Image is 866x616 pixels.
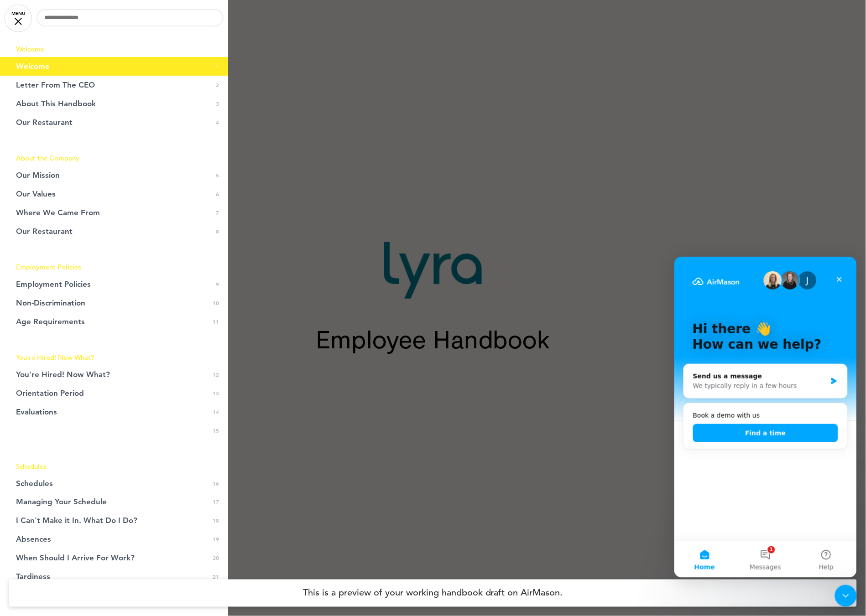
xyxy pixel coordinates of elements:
span: 15 [213,427,219,435]
span: 17 [213,498,219,506]
span: 18 [213,517,219,525]
span: You're Hired! Now What? [16,371,110,378]
span: Our Mission [16,171,60,179]
span: 5 [216,171,219,179]
span: 12 [213,371,219,378]
span: Welcome [16,62,50,70]
span: 2 [216,81,219,89]
span: Evaluations [16,408,57,416]
span: Managing Your Schedule [16,498,107,506]
span: Letter From The CEO [16,81,95,89]
span: 16 [213,480,219,487]
iframe: Intercom live chat [835,585,857,607]
span: Our Values [16,190,56,198]
span: 19 [213,536,219,544]
span: 11 [213,318,219,326]
iframe: Intercom live chat [674,257,857,578]
span: 20 [213,554,219,562]
span: About This Handbook [16,100,96,108]
span: 8 [216,228,219,235]
span: Absences [16,536,51,544]
span: When Should I Arrive For Work? [16,554,135,562]
span: 13 [213,389,219,397]
span: 21 [213,573,219,581]
span: 9 [216,280,219,288]
span: 1 [216,62,219,70]
span: 14 [213,408,219,416]
span: 4 [216,119,219,126]
span: Age Requirements [16,318,85,326]
span: 10 [213,299,219,307]
span: I Can't Make it In. What Do I Do? [16,517,137,525]
span: Tardiness [16,573,50,581]
span: 6 [216,190,219,198]
span: Non-Discrimination [16,299,85,307]
span: Our Restaurant [16,119,73,126]
span: Schedules [16,480,53,487]
span: 7 [216,209,219,217]
span: 3 [216,100,219,108]
span: Our Restaurant [16,228,73,235]
span: Orientation Period [16,389,84,397]
span: Where We Came From [16,209,100,217]
h4: This is a preview of your working handbook draft on AirMason. [9,580,857,607]
a: MENU [5,5,32,32]
span: Employment Policies [16,280,91,288]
